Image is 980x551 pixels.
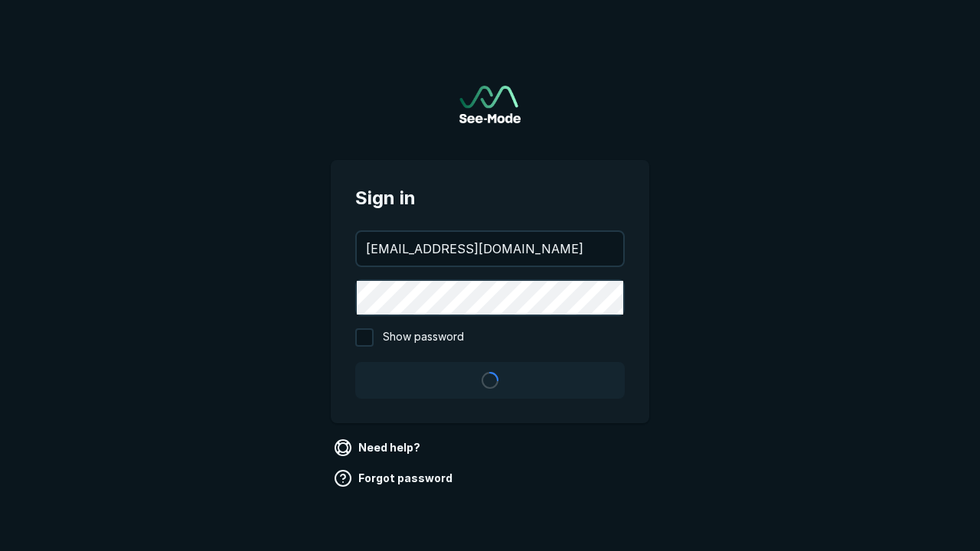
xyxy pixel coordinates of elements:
img: See-Mode Logo [459,86,521,123]
span: Sign in [355,184,625,212]
span: Show password [383,328,464,347]
a: Forgot password [331,466,459,491]
a: Need help? [331,435,426,460]
a: Go to sign in [459,86,521,123]
input: your@email.com [357,232,623,266]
